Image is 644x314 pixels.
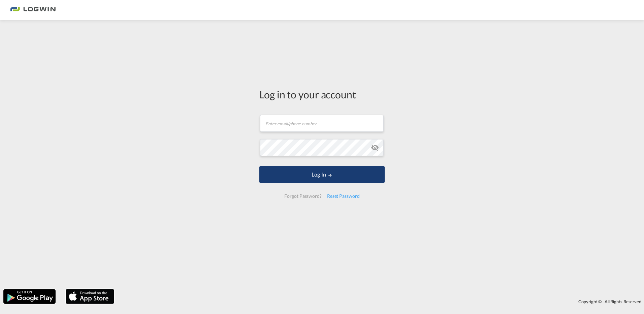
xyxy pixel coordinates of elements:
md-icon: icon-eye-off [371,144,379,152]
img: 2761ae10d95411efa20a1f5e0282d2d7.png [10,3,56,18]
div: Copyright © . All Rights Reserved [118,296,644,307]
img: apple.png [65,288,115,305]
div: Reset Password [324,190,362,202]
div: Log in to your account [259,87,385,101]
div: Forgot Password? [282,190,324,202]
input: Enter email/phone number [260,115,384,132]
img: google.png [3,288,56,305]
button: LOGIN [259,166,385,183]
